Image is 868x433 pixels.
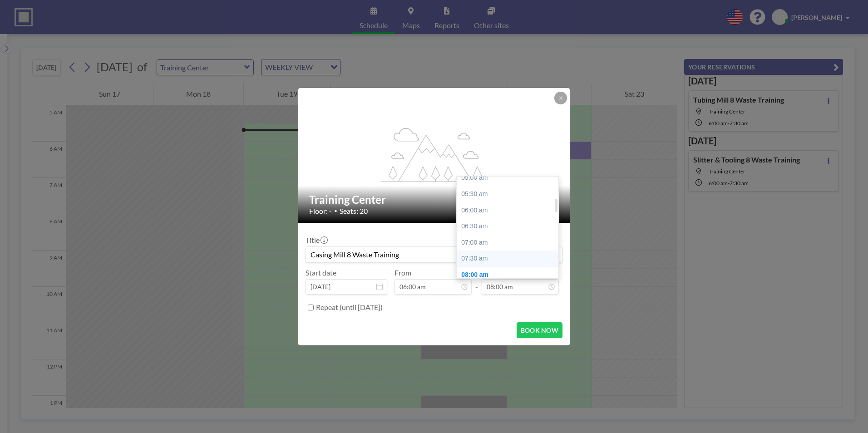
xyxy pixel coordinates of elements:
div: 07:00 am [457,235,563,251]
div: 06:30 am [457,218,563,235]
div: 08:00 am [457,267,563,283]
div: 05:30 am [457,186,563,202]
span: - [475,271,478,291]
div: 06:00 am [457,202,563,219]
label: From [395,268,411,277]
label: Start date [306,268,336,277]
button: BOOK NOW [517,322,562,338]
h2: Training Center [309,193,560,207]
div: 05:00 am [457,170,563,186]
span: Floor: - [309,207,332,216]
label: Title [306,236,327,245]
label: Repeat (until [DATE]) [316,303,383,312]
g: flex-grow: 1.2; [381,127,488,182]
span: • [334,207,337,214]
div: 07:30 am [457,251,563,267]
input: David's reservation [306,247,562,262]
span: Seats: 20 [340,207,368,216]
